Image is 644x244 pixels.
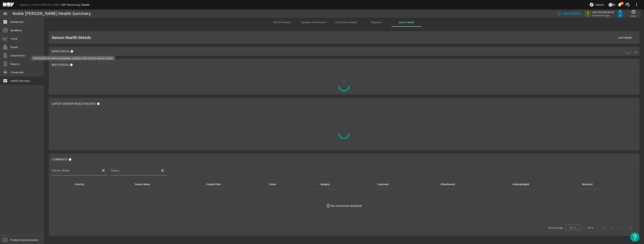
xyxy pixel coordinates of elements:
a: Health [82,3,90,7]
span: Cycle Count Details [335,21,357,24]
span: Explore [596,3,604,7]
div: Sensor Name [135,182,150,186]
span: Product Documentation [10,238,39,242]
span: Attachments [10,54,25,57]
img: Bluepod.svg [616,10,624,17]
mat-label: Status [111,169,119,172]
div: Severity [75,182,84,186]
div: Attachments [417,182,482,186]
div: Items per page: [548,226,564,230]
mat-icon: support_agent [625,2,630,7]
span: Sensor Health Details [52,36,613,39]
div: Created Date [206,182,221,186]
b: VIEW LEGEND [563,12,581,16]
span: Readback [10,28,22,32]
div: Category [320,182,330,186]
div: Created Date [182,182,248,186]
div: Acknowledged [486,182,558,186]
mat-icon: explore [589,2,594,7]
b: Last 4 Weeks [618,36,632,39]
div: Noble [PERSON_NAME] Health Summary [12,12,91,16]
div: Resolved [562,182,615,186]
span: Regulator [371,21,382,24]
span: Trend [10,37,17,41]
div: Status [269,182,276,186]
button: 66 [618,3,622,7]
mat-icon: notifications [617,2,622,7]
button: more_vert [632,0,641,9]
span: Panels [10,45,18,49]
mat-panel-title: Data Status [52,48,75,54]
a: Rigsentry [20,3,33,6]
span: 26 minutes ago [592,14,614,17]
a: Noble [PERSON_NAME] [33,3,62,6]
div: Status [252,182,296,186]
mat-icon: close [101,168,106,173]
span: Thresholds [10,70,24,74]
mat-icon: error_outline [326,204,330,208]
div: Comment [357,182,412,186]
div: Attachments [441,182,455,186]
mat-label: Sensor Name [52,169,70,172]
div: Severity [56,182,106,186]
mat-icon: dashboard [3,20,7,24]
span: Comments [52,158,67,161]
div: Acknowledged [513,182,529,186]
span: Help [631,14,636,18]
mat-icon: info_outline [557,11,560,16]
div: Resolved [582,182,593,186]
span: BOP Status [52,63,69,67]
button: Explore [588,2,606,8]
mat-icon: close [160,168,165,173]
div: Category [300,182,352,186]
button: Last 4 Weeks [615,34,635,41]
span: Reports [10,62,20,66]
div: Comment [377,182,389,186]
mat-icon: menu [3,11,7,16]
span: Dashboard [10,20,23,24]
span: HPU KPI Details [273,21,291,24]
span: Operator Performance [301,21,326,24]
mat-expansion-panel-header: Data Status [49,47,640,56]
span: Sensor Health [399,21,414,24]
mat-icon: help_outline [631,10,636,14]
div: Sensor Name [110,182,177,186]
div: No Comments Available [331,204,362,208]
mat-icon: monitor_heart [3,79,7,83]
span: Health Summary [10,79,30,83]
button: Open Resource Center [630,232,640,242]
a: BOP Monitoring [62,3,82,6]
button: VIEW LEGEND [555,10,582,17]
div: 0 of 0 [588,226,593,230]
span: Latest Sensor Health Alerts [52,102,96,106]
span: Last Data Received [592,10,614,14]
